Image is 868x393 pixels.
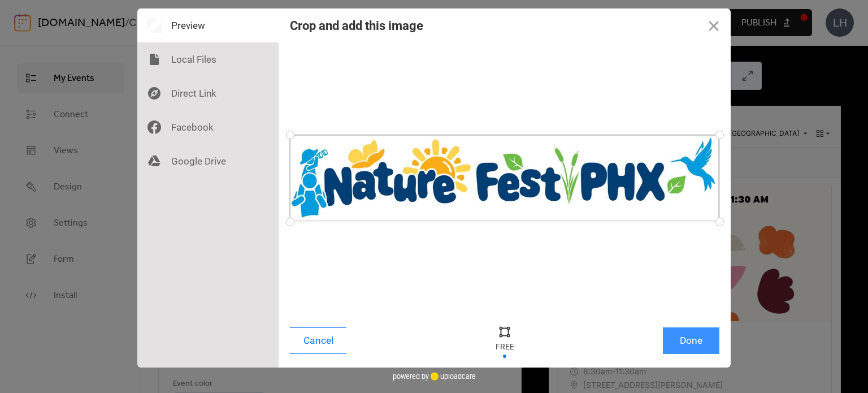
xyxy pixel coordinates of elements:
div: Preview [137,8,279,42]
div: Direct Link [137,76,279,110]
div: Facebook [137,110,279,144]
div: Google Drive [137,144,279,178]
button: Close [697,8,731,42]
div: Crop and add this image [290,19,423,33]
div: Local Files [137,42,279,76]
button: Cancel [290,327,346,354]
a: uploadcare [429,372,476,381]
div: powered by [393,368,476,385]
button: Done [663,327,719,354]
